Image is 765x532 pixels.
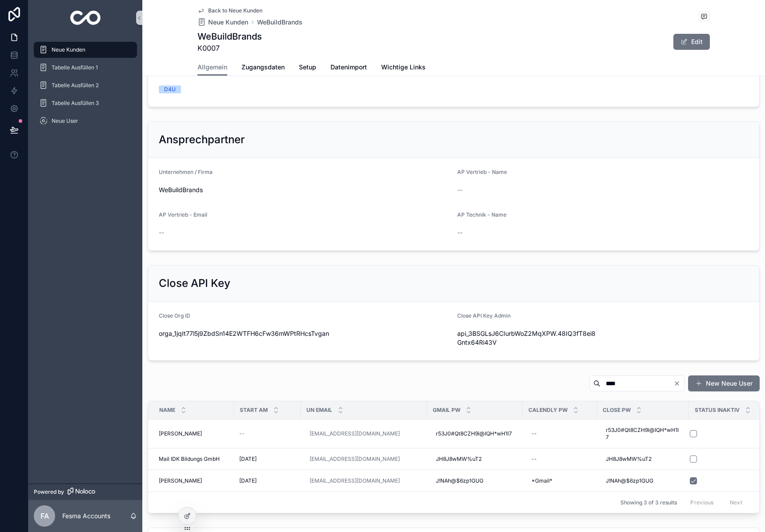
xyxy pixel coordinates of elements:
h2: Ansprechpartner [159,133,245,147]
button: New Neue User [688,375,760,391]
span: Datenimport [330,63,367,72]
span: Tabelle Ausfüllen 1 [52,64,98,71]
div: scrollable content [28,36,142,141]
a: Allgemein [197,59,227,76]
a: -- [528,427,592,441]
a: JH8J8wMW%uT2 [432,452,517,466]
span: orga_1jqIt77l5j9ZbdSn14E2WTFH6cFw36mWPtRHcsTvgan [159,329,450,338]
div: -- [531,430,537,437]
span: J!NAh@$6zp1GUG [436,477,483,484]
a: [PERSON_NAME] [159,430,229,437]
span: AP Vertrieb - Email [159,211,207,218]
p: Fesma Accounts [62,512,110,520]
span: Tabelle Ausfüllen 3 [52,100,99,107]
span: r53J0#Qt8CZH9i@IQH*wH1l7 [436,430,512,437]
h1: WeBuildBrands [197,30,262,43]
span: WeBuildBrands [159,185,450,194]
span: api_3BSGLsJ6CIurbWoZ2MqXPW.48IQ3fT8ei8Gntx64Ri43V [457,329,600,347]
a: Wichtige Links [381,59,426,77]
span: Setup [299,63,316,72]
span: Zugangsdaten [242,63,285,72]
span: Allgemein [197,63,227,72]
img: App logo [70,11,101,25]
a: r53J0#Qt8CZH9i@IQH*wH1l7 [602,423,684,444]
a: [EMAIL_ADDRESS][DOMAIN_NAME] [310,455,400,463]
span: Calendly Pw [528,407,568,414]
span: Gmail Pw [433,407,460,414]
span: -- [457,228,463,237]
span: JH8J8wMW%uT2 [606,455,652,463]
span: Close API Key Admin [457,312,511,319]
span: Close Org ID [159,312,190,319]
a: Neue Kunden [197,18,248,27]
span: [PERSON_NAME] [159,477,202,484]
a: [DATE] [239,477,295,484]
a: -- [239,430,295,437]
a: Neue User [34,113,137,129]
span: AP Technik - Name [457,211,507,218]
span: Powered by [34,488,64,496]
a: J!NAh@$6zp1GUG [602,474,684,488]
span: AP Vertrieb - Name [457,169,507,175]
a: [EMAIL_ADDRESS][DOMAIN_NAME] [310,477,400,484]
a: [DATE] [239,455,295,463]
a: Datenimport [330,59,367,77]
span: [DATE] [239,455,257,463]
span: Back to Neue Kunden [208,7,262,14]
a: Powered by [28,484,142,500]
span: Status Inaktiv [695,407,740,414]
a: Tabelle Ausfüllen 1 [34,60,137,76]
span: Showing 3 of 3 results [620,499,677,506]
a: JH8J8wMW%uT2 [602,452,684,466]
a: Zugangsdaten [242,59,285,77]
a: Setup [299,59,316,77]
a: [EMAIL_ADDRESS][DOMAIN_NAME] [306,427,422,441]
a: Neue Kunden [34,42,137,58]
span: JH8J8wMW%uT2 [436,455,482,463]
span: J!NAh@$6zp1GUG [606,477,653,484]
span: -- [457,185,463,194]
span: -- [159,228,164,237]
span: Wichtige Links [381,63,426,72]
span: Neue Kunden [52,46,85,53]
span: UN Email [306,407,332,414]
h2: Close API Key [159,276,230,290]
div: D4U [164,85,176,93]
div: -- [531,455,537,463]
a: Back to Neue Kunden [197,7,262,14]
a: Tabelle Ausfüllen 3 [34,95,137,111]
a: J!NAh@$6zp1GUG [432,474,517,488]
a: [EMAIL_ADDRESS][DOMAIN_NAME] [306,474,422,488]
a: [PERSON_NAME] [159,477,229,484]
span: Tabelle Ausfüllen 2 [52,82,99,89]
span: Unternehmen / Firma [159,169,213,175]
span: Start am [240,407,268,414]
span: FA [40,511,49,521]
a: Tabelle Ausfüllen 2 [34,77,137,93]
span: [DATE] [239,477,257,484]
span: Close Pw [603,407,631,414]
button: Clear [673,380,684,387]
span: K0007 [197,43,262,53]
span: [PERSON_NAME] [159,430,202,437]
span: Name [159,407,175,414]
span: r53J0#Qt8CZH9i@IQH*wH1l7 [606,427,680,441]
a: -- [528,452,592,466]
a: Mail IDK Bildungs GmbH [159,455,229,463]
button: Edit [673,34,710,50]
span: Mail IDK Bildungs GmbH [159,455,220,463]
a: WeBuildBrands [257,18,302,27]
span: Neue Kunden [208,18,248,27]
span: Neue User [52,117,78,125]
span: -- [239,430,245,437]
a: r53J0#Qt8CZH9i@IQH*wH1l7 [432,427,517,441]
a: [EMAIL_ADDRESS][DOMAIN_NAME] [310,430,400,437]
a: [EMAIL_ADDRESS][DOMAIN_NAME] [306,452,422,466]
